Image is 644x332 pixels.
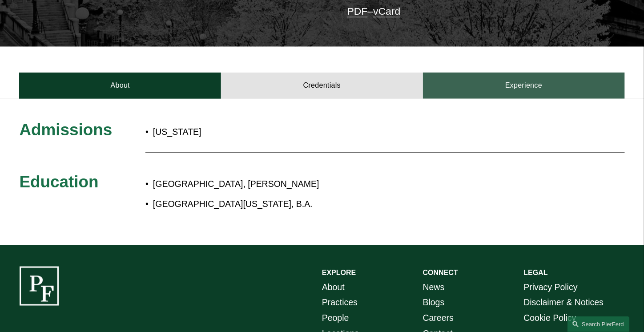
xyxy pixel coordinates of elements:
strong: CONNECT [423,269,458,276]
a: Careers [423,311,454,326]
a: Disclaimer & Notices [524,295,604,311]
a: People [322,311,349,326]
p: [GEOGRAPHIC_DATA][US_STATE], B.A. [153,196,549,212]
span: Admissions [19,121,112,139]
a: Blogs [423,295,445,311]
a: News [423,279,445,295]
a: Cookie Policy [524,311,576,326]
a: About [19,73,221,99]
a: Privacy Policy [524,279,578,295]
strong: LEGAL [524,269,548,276]
span: Education [19,173,98,191]
strong: EXPLORE [322,269,356,276]
a: Credentials [221,73,423,99]
p: [GEOGRAPHIC_DATA], [PERSON_NAME] [153,176,549,192]
a: Search this site [568,316,630,332]
a: vCard [373,5,400,17]
a: PDF [347,5,368,17]
a: Practices [322,295,358,311]
a: Experience [423,73,625,99]
a: About [322,279,345,295]
p: [US_STATE] [153,124,372,140]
